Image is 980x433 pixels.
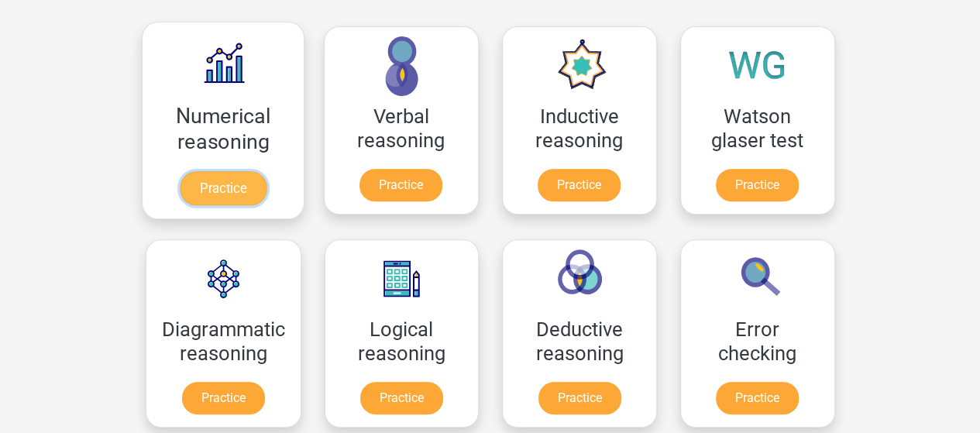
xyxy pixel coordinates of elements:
[716,382,799,414] a: Practice
[716,169,799,201] a: Practice
[179,171,266,205] a: Practice
[538,382,621,414] a: Practice
[538,169,621,201] a: Practice
[182,382,265,414] a: Practice
[359,169,442,201] a: Practice
[360,382,443,414] a: Practice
